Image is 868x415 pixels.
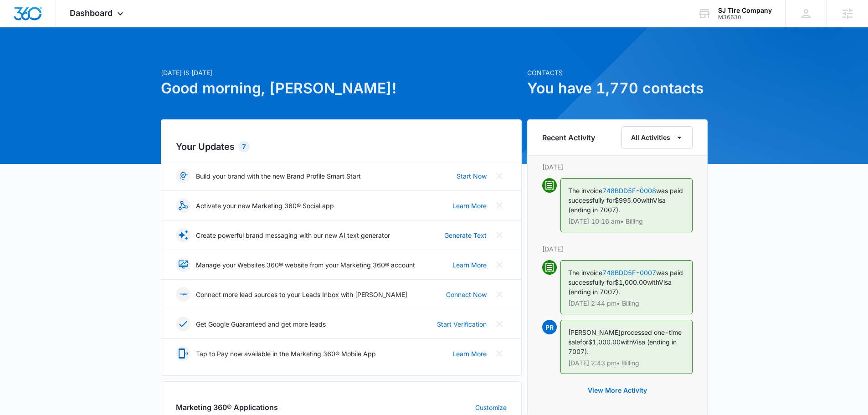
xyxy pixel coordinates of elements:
[161,68,522,77] p: [DATE] is [DATE]
[568,269,602,277] span: The invoice
[176,402,278,413] h2: Marketing 360® Applications
[542,132,595,143] h6: Recent Activity
[492,346,507,361] button: Close
[444,231,487,240] a: Generate Text
[196,349,376,359] p: Tap to Pay now available in the Marketing 360® Mobile App
[452,260,487,270] a: Learn More
[238,141,250,152] div: 7
[196,201,334,210] p: Activate your new Marketing 360® Social app
[621,126,693,149] button: All Activities
[527,77,708,99] h1: You have 1,770 contacts
[196,231,390,240] p: Create powerful brand messaging with our new AI text generator
[492,317,507,331] button: Close
[196,171,361,181] p: Build your brand with the new Brand Profile Smart Start
[580,338,588,346] span: for
[475,403,507,412] a: Customize
[457,171,487,181] a: Start Now
[615,278,647,286] span: $1,000.00
[718,7,772,14] div: account name
[161,77,522,99] h1: Good morning, [PERSON_NAME]!
[492,198,507,213] button: Close
[579,379,656,401] button: View More Activity
[621,338,632,346] span: with
[602,269,656,277] a: 748BDD5F-0007
[718,14,772,20] div: account id
[452,201,487,210] a: Learn More
[568,328,621,336] span: [PERSON_NAME]
[492,287,507,302] button: Close
[542,162,693,172] p: [DATE]
[615,196,641,204] span: $995.00
[527,68,708,77] p: Contacts
[446,290,487,299] a: Connect Now
[588,338,621,346] span: $1,000.00
[568,187,602,195] span: The invoice
[196,319,326,329] p: Get Google Guaranteed and get more leads
[602,187,656,195] a: 748BDD5F-0008
[196,290,407,299] p: Connect more lead sources to your Leads Inbox with [PERSON_NAME]
[542,320,557,334] span: PR
[641,196,653,204] span: with
[492,169,507,183] button: Close
[437,319,487,329] a: Start Verification
[568,300,685,307] p: [DATE] 2:44 pm • Billing
[452,349,487,359] a: Learn More
[568,328,682,346] span: processed one-time sale
[568,218,685,225] p: [DATE] 10:16 am • Billing
[542,244,693,254] p: [DATE]
[196,260,415,270] p: Manage your Websites 360® website from your Marketing 360® account
[647,278,659,286] span: with
[176,140,507,154] h2: Your Updates
[568,360,685,366] p: [DATE] 2:43 pm • Billing
[492,257,507,272] button: Close
[70,8,113,18] span: Dashboard
[492,228,507,242] button: Close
